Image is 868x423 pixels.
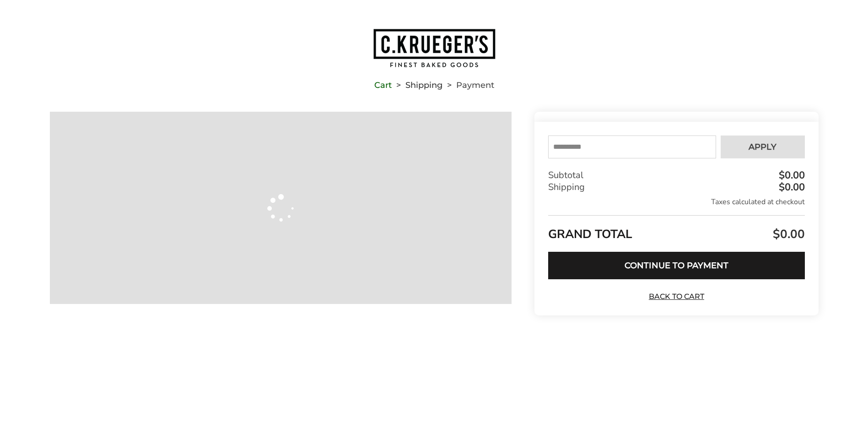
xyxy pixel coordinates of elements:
div: Taxes calculated at checkout [548,197,804,207]
div: Subtotal [548,169,804,181]
a: Cart [374,82,392,88]
button: Continue to Payment [548,252,804,279]
a: Go to home page [50,28,819,68]
a: Back to Cart [644,292,708,302]
span: Payment [456,82,494,88]
li: Shipping [392,82,442,88]
div: Shipping [548,181,804,193]
div: GRAND TOTAL [548,215,804,245]
button: Apply [721,136,805,158]
span: Apply [749,143,776,151]
span: $0.00 [771,226,805,242]
div: $0.00 [776,170,805,180]
img: C.KRUEGER'S [372,28,496,68]
div: $0.00 [776,182,805,192]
